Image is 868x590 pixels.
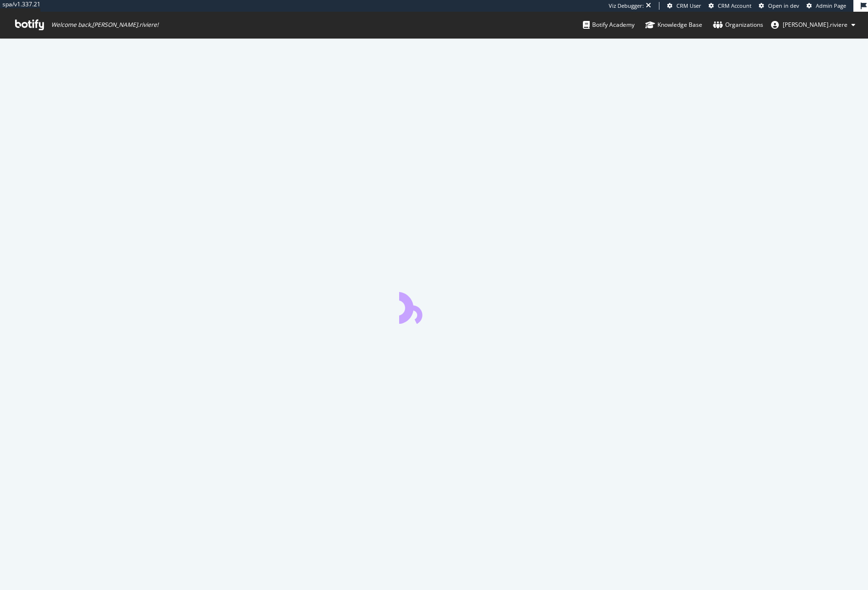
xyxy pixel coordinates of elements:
span: CRM Account [718,2,752,9]
button: [PERSON_NAME].riviere [763,17,863,33]
a: Botify Academy [583,12,635,38]
a: CRM Account [709,2,752,10]
div: Botify Academy [583,20,635,30]
div: animation [399,289,469,324]
span: Welcome back, [PERSON_NAME].riviere ! [51,21,158,29]
div: Knowledge Base [645,20,702,30]
div: Organizations [713,20,763,30]
span: Admin Page [816,2,846,9]
a: Organizations [713,12,763,38]
a: Knowledge Base [645,12,702,38]
span: CRM User [676,2,701,9]
div: Viz Debugger: [609,2,644,10]
a: Open in dev [759,2,799,10]
a: CRM User [667,2,701,10]
span: Open in dev [768,2,799,9]
span: emmanuel.riviere [783,20,848,29]
a: Admin Page [807,2,846,10]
